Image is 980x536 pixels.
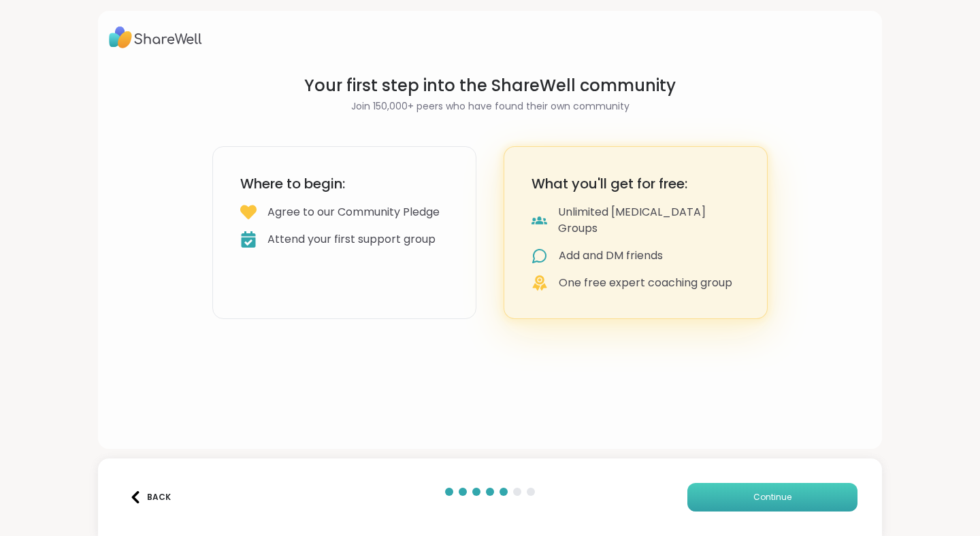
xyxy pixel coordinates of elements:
button: Back [122,483,177,512]
div: Attend your first support group [267,231,436,248]
div: Agree to our Community Pledge [267,204,440,220]
div: Unlimited [MEDICAL_DATA] Groups [558,204,740,237]
div: Back [129,491,171,503]
h3: Where to begin: [240,174,448,193]
h3: What you'll get for free: [532,174,740,193]
button: Continue [687,483,857,512]
h1: Your first step into the ShareWell community [212,75,768,97]
img: ShareWell Logo [109,22,202,53]
div: Add and DM friends [559,248,663,264]
div: One free expert coaching group [559,275,732,291]
span: Continue [753,491,791,503]
h2: Join 150,000+ peers who have found their own community [212,99,768,114]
